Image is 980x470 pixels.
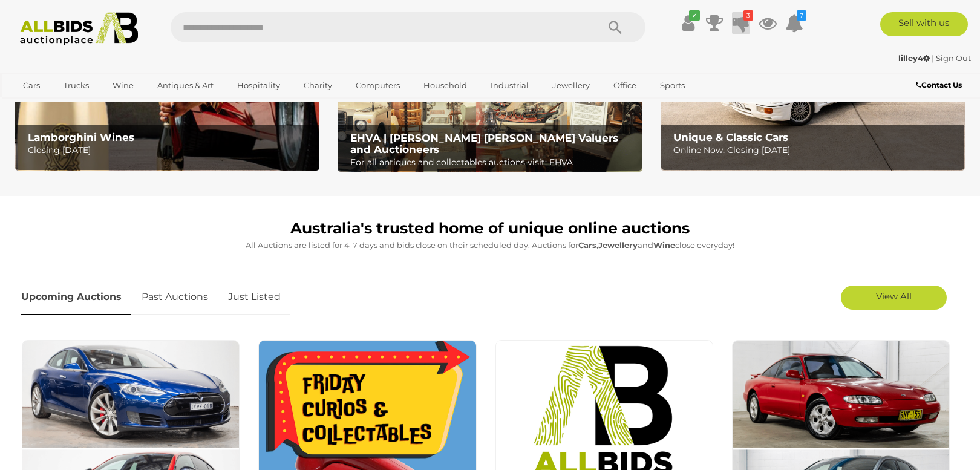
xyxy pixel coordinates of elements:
[229,76,288,96] a: Hospitality
[149,76,221,96] a: Antiques & Art
[348,76,408,96] a: Computers
[916,80,962,90] b: Contact Us
[653,240,675,250] strong: Wine
[898,53,930,63] strong: lilley4
[673,131,788,143] b: Unique & Classic Cars
[219,279,290,315] a: Just Listed
[350,132,618,155] b: EHVA | [PERSON_NAME] [PERSON_NAME] Valuers and Auctioneers
[296,76,340,96] a: Charity
[785,12,803,34] a: 7
[585,12,645,42] button: Search
[13,12,145,45] img: Allbids.com.au
[28,131,134,143] b: Lamborghini Wines
[15,96,117,116] a: [GEOGRAPHIC_DATA]
[338,50,642,172] img: EHVA | Evans Hastings Valuers and Auctioneers
[916,79,965,92] a: Contact Us
[544,76,598,96] a: Jewellery
[338,50,642,172] a: EHVA | Evans Hastings Valuers and Auctioneers EHVA | [PERSON_NAME] [PERSON_NAME] Valuers and Auct...
[606,76,644,96] a: Office
[21,279,131,315] a: Upcoming Auctions
[743,10,753,21] i: 3
[689,10,700,21] i: ✔
[132,279,217,315] a: Past Auctions
[578,240,596,250] strong: Cars
[652,76,693,96] a: Sports
[56,76,97,96] a: Trucks
[21,238,959,252] p: All Auctions are listed for 4-7 days and bids close on their scheduled day. Auctions for , and cl...
[880,12,968,36] a: Sell with us
[876,290,912,302] span: View All
[28,143,313,158] p: Closing [DATE]
[598,240,638,250] strong: Jewellery
[483,76,537,96] a: Industrial
[732,12,750,34] a: 3
[105,76,142,96] a: Wine
[673,143,958,158] p: Online Now, Closing [DATE]
[898,53,932,63] a: lilley4
[797,10,806,21] i: 7
[350,155,635,170] p: For all antiques and collectables auctions visit: EHVA
[416,76,475,96] a: Household
[679,12,697,34] a: ✔
[932,53,934,63] span: |
[15,76,48,96] a: Cars
[841,286,947,310] a: View All
[21,220,959,237] h1: Australia's trusted home of unique online auctions
[936,53,971,63] a: Sign Out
